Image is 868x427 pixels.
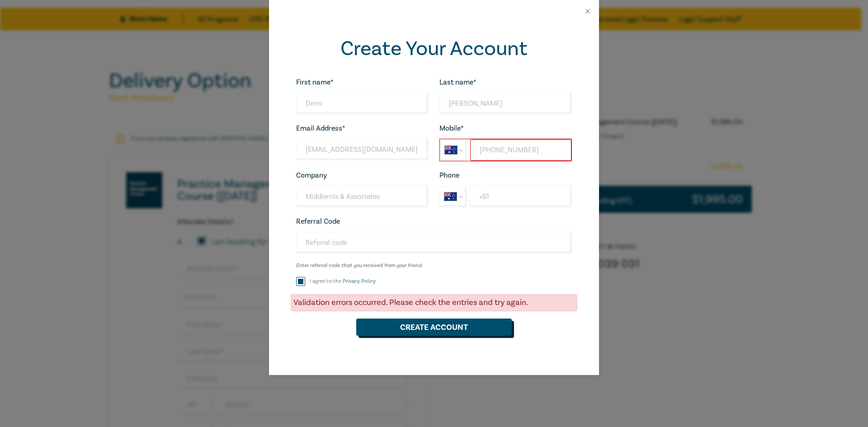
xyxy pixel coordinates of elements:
input: Your email [296,139,429,160]
button: Create Account [356,319,512,336]
label: I agree to the [310,277,376,285]
label: Email Address* [296,124,345,132]
label: Phone [439,171,459,179]
label: First name* [296,78,334,86]
button: Close [584,7,592,15]
input: Last name* [439,93,572,114]
input: Enter Mobile number [470,139,571,161]
small: Enter referral code that you received from your friend. [296,263,572,269]
input: Enter phone number [470,186,572,207]
a: Privacy Policy [343,278,376,285]
label: Last name* [439,78,476,86]
input: Referral code [296,232,572,253]
div: Validation errors occurred. Please check the entries and try again. [291,294,577,311]
input: Company [296,186,429,207]
h2: Create Your Account [296,37,572,61]
label: Referral Code [296,217,340,225]
label: Mobile* [439,124,464,132]
input: First name* [296,93,429,114]
label: Company [296,171,327,179]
